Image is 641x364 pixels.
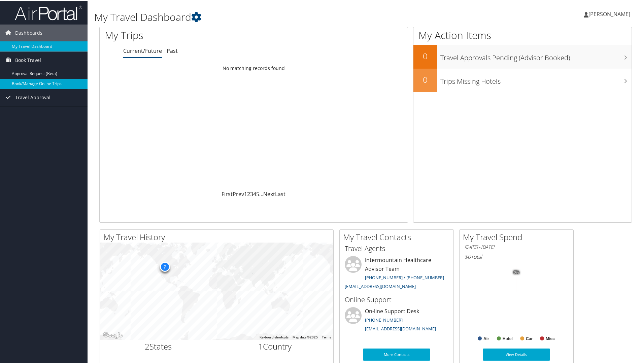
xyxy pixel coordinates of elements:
button: Keyboard shortcuts [260,334,289,339]
a: [PHONE_NUMBER] [365,316,403,322]
a: 4 [253,190,256,197]
a: [EMAIL_ADDRESS][DOMAIN_NAME] [365,325,436,331]
text: Air [483,336,489,340]
a: Prev [233,190,244,197]
text: Car [526,336,533,340]
h6: [DATE] - [DATE] [465,243,568,250]
text: Misc [546,336,555,340]
tspan: 0% [514,270,519,274]
h2: 0 [413,50,437,61]
a: 3 [250,190,253,197]
a: 2 [247,190,250,197]
span: $0 [465,252,471,260]
h3: Travel Agents [345,243,448,253]
a: Next [263,190,275,197]
h2: My Travel Spend [463,231,573,242]
a: [PHONE_NUMBER] / [PHONE_NUMBER] [365,274,444,280]
span: … [259,190,263,197]
text: Hotel [503,336,513,340]
h2: 0 [413,73,437,85]
a: [EMAIL_ADDRESS][DOMAIN_NAME] [345,283,416,289]
a: 0Trips Missing Hotels [413,68,632,92]
li: Intermountain Healthcare Advisor Team [341,255,452,291]
h3: Travel Approvals Pending (Advisor Booked) [440,49,632,62]
h6: Total [465,252,568,260]
span: Map data ©2025 [293,335,318,338]
span: 2 [145,340,149,351]
h1: My Travel Dashboard [94,9,456,24]
div: 7 [160,261,170,271]
h3: Online Support [345,294,448,304]
span: Book Travel [15,51,41,68]
a: Open this area in Google Maps (opens a new window) [102,330,124,339]
li: On-line Support Desk [341,306,452,334]
h2: My Travel History [103,231,333,242]
span: Travel Approval [15,88,50,105]
a: [PERSON_NAME] [584,3,637,24]
a: More Contacts [363,348,430,360]
span: 1 [258,340,263,351]
h3: Trips Missing Hotels [440,73,632,85]
h1: My Action Items [413,28,632,42]
a: Terms (opens in new tab) [322,335,331,338]
a: 1 [244,190,247,197]
a: Current/Future [123,46,162,54]
img: Google [102,330,124,339]
a: View Details [483,348,550,360]
a: First [222,190,233,197]
a: Last [275,190,285,197]
h2: States [105,340,212,352]
a: 5 [256,190,259,197]
a: 0Travel Approvals Pending (Advisor Booked) [413,44,632,68]
td: No matching records found [100,62,408,74]
h1: My Trips [105,28,274,42]
span: Dashboards [15,24,42,41]
h2: Country [222,340,329,352]
img: airportal-logo.png [15,4,82,20]
span: [PERSON_NAME] [588,10,630,17]
h2: My Travel Contacts [343,231,453,242]
a: Past [167,46,178,54]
